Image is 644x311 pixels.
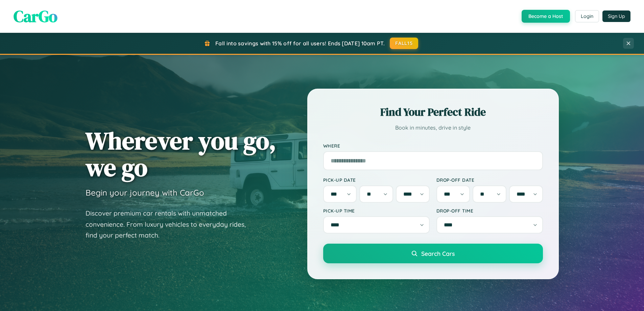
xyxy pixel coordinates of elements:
label: Drop-off Time [436,208,543,214]
button: Become a Host [522,10,570,23]
button: FALL15 [390,38,418,49]
p: Book in minutes, drive in style [323,123,543,133]
span: Fall into savings with 15% off for all users! Ends [DATE] 10am PT. [215,40,385,47]
span: Search Cars [421,250,455,257]
span: CarGo [14,5,57,27]
button: Sign Up [602,10,630,22]
button: Search Cars [323,244,543,263]
label: Drop-off Date [436,177,543,183]
label: Pick-up Time [323,208,430,214]
label: Where [323,143,543,149]
button: Login [575,10,599,22]
h1: Wherever you go, we go [86,127,276,181]
h2: Find Your Perfect Ride [323,105,543,119]
label: Pick-up Date [323,177,430,183]
p: Discover premium car rentals with unmatched convenience. From luxury vehicles to everyday rides, ... [86,208,255,241]
h3: Begin your journey with CarGo [86,187,204,198]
